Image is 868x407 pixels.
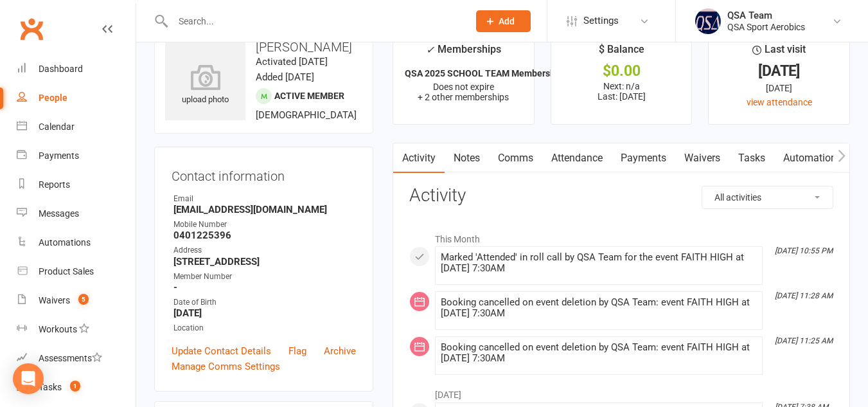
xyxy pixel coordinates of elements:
a: Tasks [729,143,774,173]
a: view attendance [747,97,812,107]
div: Payments [39,150,79,161]
div: Reports [39,179,70,190]
time: Added [DATE] [256,71,314,83]
a: Notes [445,143,489,173]
div: Booking cancelled on event deletion by QSA Team: event FAITH HIGH at [DATE] 7:30AM [441,297,757,319]
div: People [39,93,67,103]
span: 1 [70,381,80,392]
a: Clubworx [15,13,48,45]
span: + 2 other memberships [418,92,509,102]
div: QSA Team [727,10,805,21]
div: Memberships [426,41,501,65]
div: Booking cancelled on event deletion by QSA Team: event FAITH HIGH at [DATE] 7:30AM [441,342,757,364]
a: Comms [489,143,542,173]
div: Tasks [39,382,62,392]
strong: [STREET_ADDRESS] [173,256,356,267]
a: Dashboard [17,55,136,84]
i: [DATE] 11:25 AM [775,336,833,345]
a: Activity [393,143,445,173]
li: This Month [409,226,833,246]
a: People [17,84,136,113]
a: Calendar [17,113,136,141]
li: [DATE] [409,381,833,402]
div: Workouts [39,324,77,334]
h3: [PERSON_NAME] [165,40,362,54]
div: Product Sales [39,266,94,276]
a: Manage Comms Settings [172,359,280,374]
span: [DEMOGRAPHIC_DATA] [256,109,357,121]
button: Add [476,10,531,32]
strong: - [173,282,356,293]
a: Flag [288,343,306,359]
i: ✓ [426,44,434,56]
strong: [DATE] [173,307,356,319]
span: 5 [78,294,89,305]
div: Email [173,193,356,205]
div: $ Balance [599,41,644,64]
a: Assessments [17,344,136,373]
div: Last visit [752,41,806,64]
a: Automations [17,228,136,257]
div: Mobile Number [173,219,356,231]
a: Workouts [17,315,136,344]
a: Automations [774,143,851,173]
p: Next: n/a Last: [DATE] [563,81,680,102]
a: Payments [612,143,675,173]
span: Add [499,16,515,26]
a: Tasks 1 [17,373,136,402]
a: Payments [17,141,136,170]
strong: QSA 2025 SCHOOL TEAM Membership [405,68,563,78]
span: Does not expire [433,82,494,92]
span: Settings [583,6,619,35]
time: Activated [DATE] [256,56,328,68]
a: Product Sales [17,257,136,286]
div: Assessments [39,353,102,363]
h3: Activity [409,186,833,206]
div: Location [173,322,356,334]
div: Open Intercom Messenger [13,363,44,394]
div: Waivers [39,295,70,305]
div: Automations [39,237,91,248]
div: Calendar [39,122,75,132]
a: Reports [17,170,136,199]
div: Dashboard [39,64,83,74]
img: thumb_image1645967867.png [695,8,721,34]
div: QSA Sport Aerobics [727,21,805,33]
div: Address [173,244,356,257]
h3: Contact information [172,164,356,183]
i: [DATE] 10:55 PM [775,246,833,255]
div: Marked 'Attended' in roll call by QSA Team for the event FAITH HIGH at [DATE] 7:30AM [441,252,757,274]
div: Messages [39,208,79,219]
div: Date of Birth [173,296,356,309]
i: [DATE] 11:28 AM [775,291,833,300]
input: Search... [169,12,459,30]
strong: 0401225396 [173,230,356,241]
a: Waivers 5 [17,286,136,315]
a: Archive [324,343,356,359]
div: Member Number [173,271,356,283]
div: [DATE] [720,81,838,95]
a: Waivers [675,143,729,173]
span: Active member [274,91,344,101]
a: Update Contact Details [172,343,271,359]
a: Messages [17,199,136,228]
div: [DATE] [720,64,838,78]
div: $0.00 [563,64,680,78]
div: upload photo [165,64,245,107]
strong: [EMAIL_ADDRESS][DOMAIN_NAME] [173,204,356,215]
a: Attendance [542,143,612,173]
